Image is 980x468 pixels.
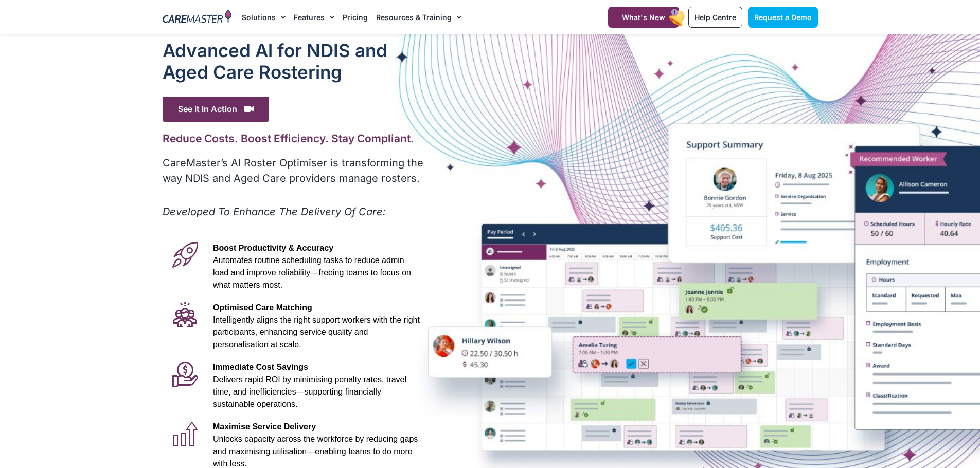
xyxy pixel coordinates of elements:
[163,10,232,25] img: CareMaster Logo
[213,363,308,371] span: Immediate Cost Savings
[213,315,420,349] span: Intelligently aligns the right support workers with the right participants, enhancing service qua...
[213,256,411,289] span: Automates routine scheduling tasks to reduce admin load and improve reliability—freeing teams to ...
[213,303,312,312] span: Optimised Care Matching
[748,7,818,28] a: Request a Demo
[163,155,425,186] p: CareMaster’s AI Roster Optimiser is transforming the way NDIS and Aged Care providers manage rost...
[608,7,679,28] a: What's New
[163,132,425,145] h2: Reduce Costs. Boost Efficiency. Stay Compliant.
[213,375,406,408] span: Delivers rapid ROI by minimising penalty rates, travel time, and inefficiencies—supporting financ...
[163,40,425,83] h1: Advanced Al for NDIS and Aged Care Rostering
[163,205,386,218] em: Developed To Enhance The Delivery Of Care:
[694,13,736,22] span: Help Centre
[163,97,269,122] span: See it in Action
[213,244,333,252] span: Boost Productivity & Accuracy
[622,13,665,22] span: What's New
[213,435,418,468] span: Unlocks capacity across the workforce by reducing gaps and maximising utilisation—enabling teams ...
[754,13,812,22] span: Request a Demo
[213,422,316,431] span: Maximise Service Delivery
[688,7,742,28] a: Help Centre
